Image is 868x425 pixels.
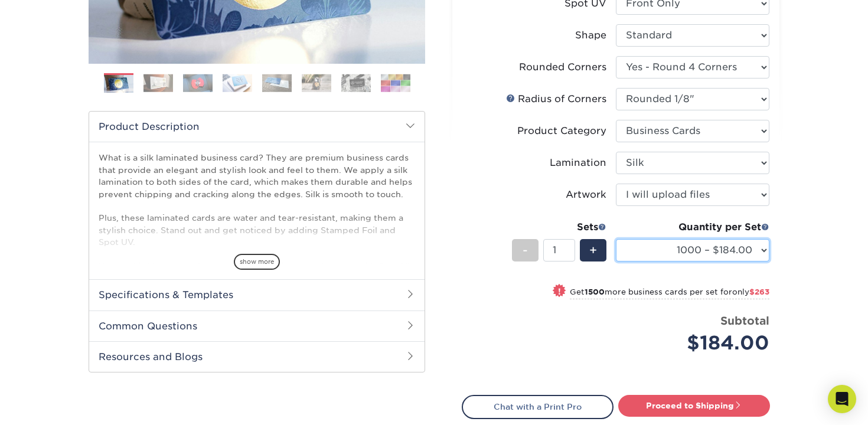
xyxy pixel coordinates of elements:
h2: Resources and Blogs [89,341,425,372]
h2: Specifications & Templates [89,279,425,310]
div: Rounded Corners [519,60,606,74]
small: Get more business cards per set for [570,287,769,299]
p: What is a silk laminated business card? They are premium business cards that provide an elegant a... [99,152,415,344]
div: Product Category [517,124,606,138]
img: Business Cards 05 [262,74,292,92]
div: Shape [575,28,606,42]
a: Chat with a Print Pro [462,395,614,419]
h2: Common Questions [89,310,425,341]
span: + [589,241,597,259]
img: Business Cards 03 [183,74,213,92]
span: ! [558,285,561,297]
div: Quantity per Set [616,220,769,234]
div: Sets [512,220,606,234]
img: Business Cards 01 [104,69,133,99]
strong: Subtotal [720,314,769,327]
span: - [523,241,528,259]
div: Artwork [566,188,606,202]
div: $184.00 [625,329,769,357]
img: Business Cards 02 [143,74,173,92]
span: show more [234,254,280,270]
div: Lamination [550,156,606,170]
div: Open Intercom Messenger [828,385,856,413]
a: Proceed to Shipping [618,395,770,416]
span: $263 [749,287,769,296]
h2: Product Description [89,112,425,142]
div: Radius of Corners [506,92,606,106]
span: only [732,287,769,296]
img: Business Cards 08 [381,74,410,92]
img: Business Cards 06 [302,74,331,92]
strong: 1500 [585,287,605,296]
img: Business Cards 04 [223,74,252,92]
img: Business Cards 07 [341,74,371,92]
